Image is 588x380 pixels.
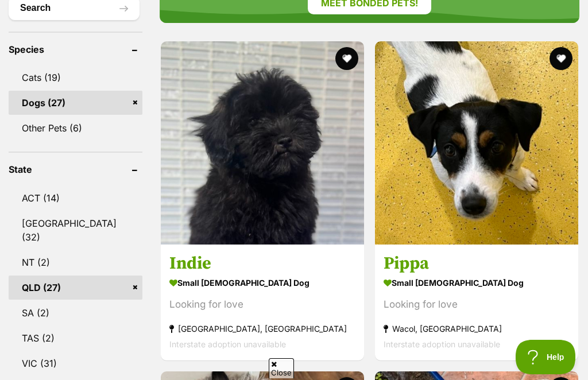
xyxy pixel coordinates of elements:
img: adc.png [83,1,91,9]
a: QLD (27) [9,276,142,300]
strong: [GEOGRAPHIC_DATA], [GEOGRAPHIC_DATA] [169,321,355,336]
a: ACT (14) [9,186,142,210]
button: favourite [550,47,572,70]
img: Pippa - Jack Russell Terrier Dog [375,41,578,245]
span: Interstate adoption unavailable [384,339,500,349]
a: TAS (2) [9,326,142,350]
a: SA (2) [9,301,142,325]
a: [GEOGRAPHIC_DATA] (32) [9,211,142,249]
strong: small [DEMOGRAPHIC_DATA] Dog [169,274,355,291]
span: Interstate adoption unavailable [169,339,286,349]
a: Dogs (27) [9,91,142,115]
button: favourite [335,47,358,70]
div: Looking for love [384,297,570,312]
div: Looking for love [169,297,355,312]
a: Pippa small [DEMOGRAPHIC_DATA] Dog Looking for love Wacol, [GEOGRAPHIC_DATA] Interstate adoption ... [375,244,578,360]
header: State [9,164,142,175]
h3: Indie [169,253,355,274]
a: VIC (31) [9,351,142,375]
header: Species [9,44,142,55]
a: Cats (19) [9,65,142,90]
iframe: Help Scout Beacon - Open [516,340,577,374]
a: Indie small [DEMOGRAPHIC_DATA] Dog Looking for love [GEOGRAPHIC_DATA], [GEOGRAPHIC_DATA] Intersta... [161,244,364,360]
a: NT (2) [9,250,142,274]
h3: Pippa [384,253,570,274]
strong: small [DEMOGRAPHIC_DATA] Dog [384,274,570,291]
strong: Wacol, [GEOGRAPHIC_DATA] [384,321,570,336]
a: Other Pets (6) [9,116,142,140]
span: Close [269,358,294,378]
img: Indie - Shih Tzu x Poodle (Miniature) Dog [161,41,364,245]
